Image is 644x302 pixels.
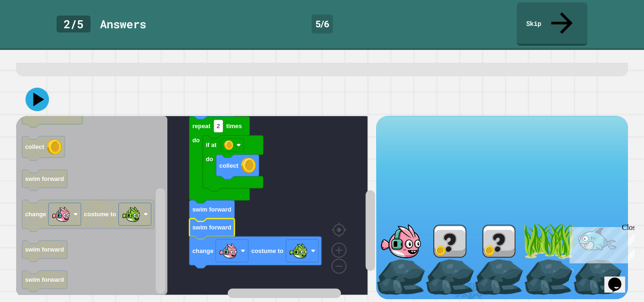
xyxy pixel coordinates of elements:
text: change [192,247,214,254]
iframe: chat widget [566,223,635,263]
div: Answer s [100,16,146,33]
text: swim forward [192,224,231,231]
text: do [206,156,214,163]
text: costume to [84,211,116,218]
text: 2 [217,122,220,130]
div: Blockly Workspace [16,116,376,299]
div: Chat with us now!Close [4,4,65,60]
div: 2 / 5 [57,16,91,33]
text: swim forward [25,175,64,182]
a: Skip [517,2,587,46]
text: collect [219,162,239,169]
div: 5 / 6 [312,15,333,33]
text: repeat [192,122,211,130]
text: swim forward [25,277,64,284]
text: collect [25,144,44,151]
text: swim forward [25,246,64,253]
text: times [226,122,242,130]
iframe: chat widget [604,264,635,293]
text: change [25,211,46,218]
text: do [192,137,200,144]
text: if at [206,142,217,149]
text: costume to [251,247,283,254]
text: swim forward [192,206,231,213]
